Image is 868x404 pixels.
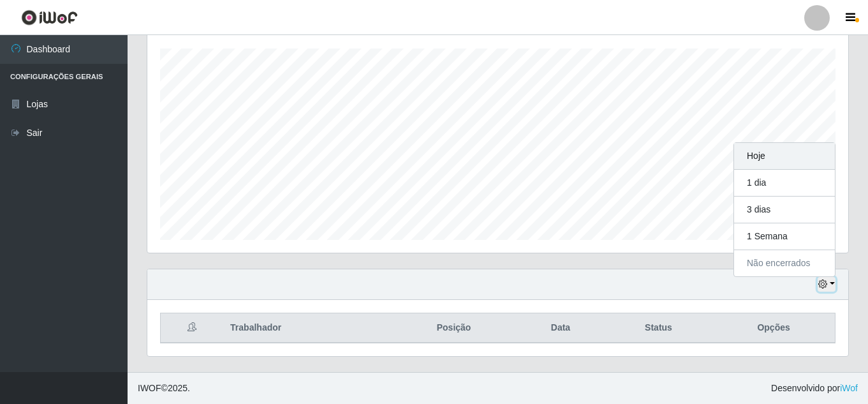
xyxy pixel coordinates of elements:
button: Hoje [734,143,835,170]
th: Posição [391,313,517,343]
th: Data [517,313,605,343]
button: Não encerrados [734,250,835,276]
button: 3 dias [734,197,835,223]
a: iWof [840,383,858,393]
button: 1 Semana [734,223,835,250]
button: 1 dia [734,170,835,197]
span: Desenvolvido por [771,382,858,395]
img: CoreUI Logo [21,10,78,26]
span: IWOF [138,383,161,393]
th: Status [605,313,712,343]
th: Opções [712,313,835,343]
span: © 2025 . [138,382,190,395]
th: Trabalhador [223,313,391,343]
